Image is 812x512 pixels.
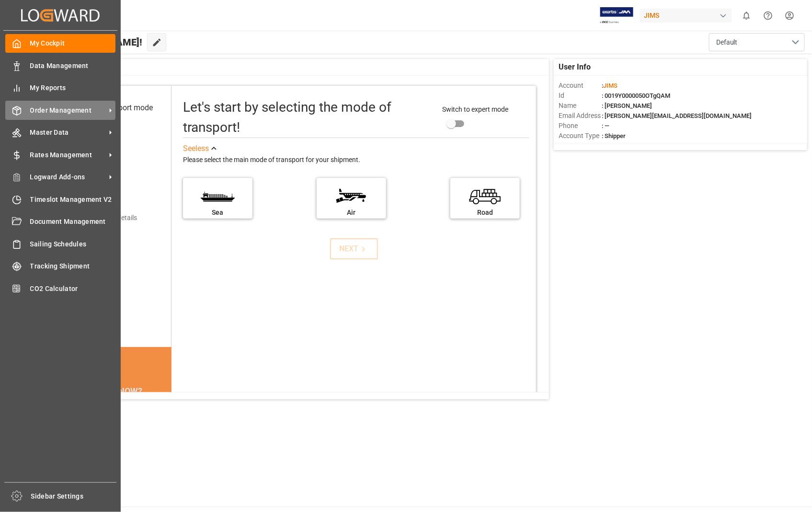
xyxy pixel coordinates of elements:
[30,172,106,182] span: Logward Add-ons
[736,5,757,26] button: show 0 new notifications
[559,91,602,101] span: Id
[5,257,115,276] a: Tracking Shipment
[5,279,115,298] a: CO2 Calculator
[600,7,633,24] img: Exertis%20JAM%20-%20Email%20Logo.jpg_1722504956.jpg
[30,38,116,48] span: My Cockpit
[188,208,248,218] div: Sea
[559,101,602,111] span: Name
[183,97,433,138] div: Let's start by selecting the mode of transport!
[602,92,670,99] span: : 0019Y0000050OTgQAM
[183,143,209,154] div: See less
[603,82,618,89] span: JIMS
[77,213,137,223] div: Add shipping details
[455,208,515,218] div: Road
[30,61,116,71] span: Data Management
[602,112,752,119] span: : [PERSON_NAME][EMAIL_ADDRESS][DOMAIN_NAME]
[442,105,508,113] span: Switch to expert mode
[5,234,115,253] a: Sailing Schedules
[339,243,368,255] div: NEXT
[30,217,116,227] span: Document Management
[559,61,591,73] span: User Info
[5,212,115,231] a: Document Management
[183,154,530,166] div: Please select the main mode of transport for your shipment.
[30,105,106,116] span: Order Management
[602,82,618,89] span: :
[709,33,805,51] button: open menu
[30,239,116,249] span: Sailing Schedules
[30,261,116,271] span: Tracking Shipment
[5,56,115,75] a: Data Management
[602,102,652,109] span: : [PERSON_NAME]
[757,5,779,26] button: Help Center
[640,9,732,23] div: JIMS
[30,195,116,205] span: Timeslot Management V2
[30,128,106,138] span: Master Data
[640,6,736,24] button: JIMS
[5,190,115,209] a: Timeslot Management V2
[30,150,106,160] span: Rates Management
[559,111,602,121] span: Email Address
[559,131,602,141] span: Account Type
[321,208,381,218] div: Air
[602,122,609,129] span: : —
[716,37,738,47] span: Default
[30,284,116,294] span: CO2 Calculator
[602,132,626,140] span: : Shipper
[30,83,116,93] span: My Reports
[5,79,115,97] a: My Reports
[5,34,115,53] a: My Cockpit
[31,491,117,501] span: Sidebar Settings
[330,238,378,259] button: NEXT
[559,81,602,91] span: Account
[559,121,602,131] span: Phone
